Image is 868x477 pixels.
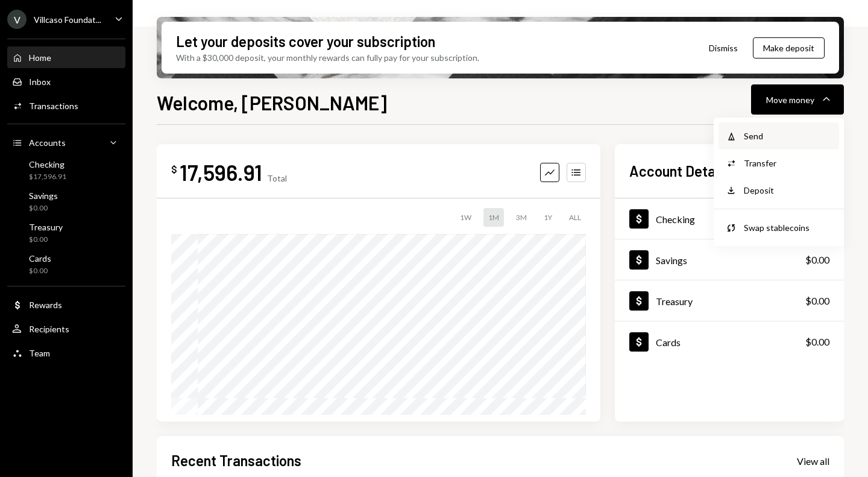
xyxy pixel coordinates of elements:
div: With a $30,000 deposit, your monthly rewards can fully pay for your subscription. [176,51,479,64]
div: Move money [766,93,814,106]
div: $0.00 [805,294,829,308]
button: Dismiss [694,34,753,62]
div: 17,596.91 [180,159,262,186]
div: Accounts [29,137,66,148]
a: Home [7,46,125,68]
a: Treasury$0.00 [615,280,844,321]
div: Villcaso Foundat... [34,14,101,25]
a: Cards$0.00 [615,321,844,362]
div: Recipients [29,324,69,334]
div: 1Y [539,208,557,227]
div: Savings [29,191,58,201]
div: Swap stablecoins [744,221,832,234]
div: $0.00 [29,266,51,276]
div: View all [797,455,829,467]
div: $17,596.91 [29,172,66,182]
a: Savings$0.00 [615,239,844,280]
div: Home [29,52,51,63]
div: Let your deposits cover your subscription [176,31,435,51]
div: $0.00 [805,253,829,267]
a: Savings$0.00 [7,187,125,216]
div: Send [744,130,832,142]
div: 1M [483,208,504,227]
a: Checking$17,596.91 [7,156,125,185]
div: $0.00 [29,235,63,245]
h2: Recent Transactions [171,450,301,470]
div: Cards [656,336,681,348]
div: Team [29,348,50,358]
div: $0.00 [805,335,829,349]
a: Inbox [7,71,125,92]
a: View all [797,454,829,467]
h1: Welcome, [PERSON_NAME] [157,90,387,115]
div: $ [171,163,177,175]
a: Accounts [7,131,125,153]
div: Transactions [29,101,78,111]
div: Treasury [656,295,693,307]
div: Cards [29,253,51,264]
div: Checking [29,159,66,169]
a: Recipients [7,318,125,340]
div: Checking [656,213,695,225]
h2: Account Details [629,161,729,181]
div: Deposit [744,184,832,197]
div: 3M [511,208,532,227]
a: Transactions [7,95,125,116]
div: Treasury [29,222,63,232]
a: Rewards [7,294,125,315]
div: V [7,10,27,29]
div: Inbox [29,77,51,87]
div: Total [267,173,287,183]
a: Team [7,342,125,364]
button: Make deposit [753,37,825,58]
div: Rewards [29,300,62,310]
div: $0.00 [29,203,58,213]
div: Transfer [744,157,832,169]
a: Cards$0.00 [7,250,125,279]
button: Move money [751,84,844,115]
div: 1W [455,208,476,227]
a: Treasury$0.00 [7,218,125,247]
div: Savings [656,254,687,266]
a: Checking$17,596.91 [615,198,844,239]
div: ALL [564,208,586,227]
